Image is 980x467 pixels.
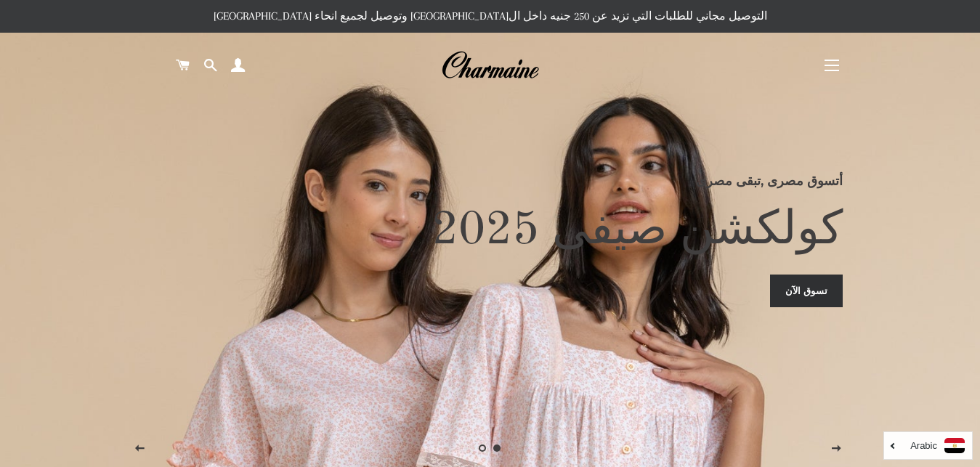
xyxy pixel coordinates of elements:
[137,202,843,260] h2: كولكشن صيفى 2025
[910,441,937,450] i: Arabic
[891,438,965,453] a: Arabic
[770,275,843,306] a: تسوق الآن
[121,431,158,467] button: الصفحه السابقة
[476,441,490,455] a: تحميل الصور 2
[490,441,505,455] a: الصفحه 1current
[137,171,843,191] p: أتسوق مصرى ,تبقى مصرى
[441,49,539,81] img: Charmaine Egypt
[818,431,854,467] button: الصفحه التالية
